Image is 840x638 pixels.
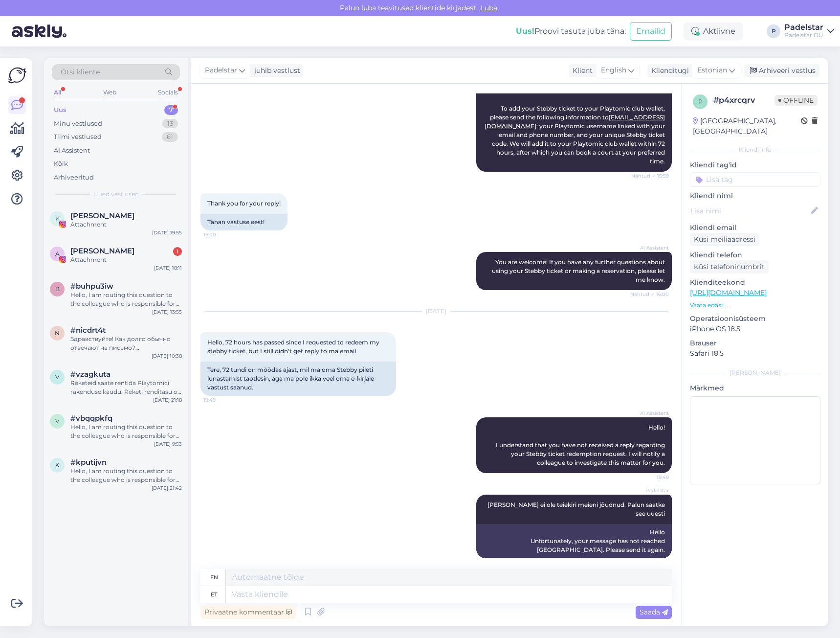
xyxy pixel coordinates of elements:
p: Kliendi email [690,223,820,233]
div: 7 [164,105,178,115]
button: Emailid [630,22,672,41]
div: Hello, I am routing this question to the colleague who is responsible for this topic. The reply m... [70,423,182,440]
div: Klienditugi [647,66,689,76]
div: Tere, 72 tundi on möödas ajast, mil ma oma Stebby pileti lunastamist taotlesin, aga ma pole ikka ... [200,362,396,396]
span: Padelstar [632,487,669,494]
span: 16:00 [203,231,240,238]
div: Здравствуйте! Как долго обычно отвечают на письмо? [PERSON_NAME] отправила, но ответа еще не полу... [70,335,182,352]
b: Uus! [516,26,534,36]
div: et [211,586,217,603]
div: juhib vestlust [250,66,300,76]
span: Hello! I understand that you have not received a reply regarding your Stebby ticket redemption re... [496,424,666,466]
span: #buhpu3iw [70,282,113,291]
span: K [55,215,60,222]
p: Operatsioonisüsteem [690,314,820,324]
input: Lisa tag [690,172,820,187]
div: Reketeid saate rentida Playtomici rakenduse kaudu. Reketi renditasu on 3 eurot ja pallid on kohap... [70,379,182,396]
div: Minu vestlused [54,119,102,129]
div: [PERSON_NAME] [690,368,820,377]
div: All [52,86,63,99]
p: iPhone OS 18.5 [690,324,820,334]
div: [DATE] 10:38 [152,352,182,360]
div: Privaatne kommentaar [200,606,296,619]
div: Attachment [70,255,182,264]
span: k [55,461,60,469]
div: Socials [156,86,180,99]
div: # p4xrcqrv [713,94,774,106]
span: 19:56 [632,559,669,566]
div: [GEOGRAPHIC_DATA], [GEOGRAPHIC_DATA] [693,116,801,137]
span: Otsi kliente [61,67,100,77]
div: Hello Unfortunately, your message has not reached [GEOGRAPHIC_DATA]. Please send it again. [476,524,672,558]
span: AI Assistent [632,244,669,251]
div: Küsi telefoninumbrit [690,260,769,273]
span: Hello, 72 hours has passed since I requested to redeem my stebby ticket, but I still didn’t get r... [207,339,381,355]
span: Amin Zarafshan [70,247,134,255]
span: #nicdrt4t [70,326,106,335]
span: 19:49 [203,396,240,404]
span: Nähtud ✓ 16:00 [630,291,669,298]
span: AI Assistent [632,410,669,417]
span: Estonian [697,65,727,76]
span: v [55,373,59,381]
div: Klient [569,66,593,76]
div: Arhiveeri vestlus [744,64,819,77]
p: Brauser [690,338,820,348]
div: Padelstar [784,23,823,31]
p: Safari 18.5 [690,348,820,359]
div: Kõik [54,159,68,169]
p: Kliendi nimi [690,191,820,201]
div: [DATE] [200,307,672,316]
div: 13 [162,119,178,129]
div: [DATE] 21:42 [152,484,182,492]
p: Vaata edasi ... [690,301,820,310]
div: [DATE] 19:55 [152,229,182,236]
div: AI Assistent [54,146,90,156]
div: [DATE] 9:53 [154,440,182,448]
span: A [55,250,60,257]
a: [URL][DOMAIN_NAME] [690,288,767,297]
span: n [55,329,60,337]
div: Aktiivne [684,23,743,40]
div: Küsi meiliaadressi [690,233,759,246]
div: Hello, I am routing this question to the colleague who is responsible for this topic. The reply m... [70,291,182,308]
span: Padelstar [205,65,237,76]
div: Arhiveeritud [54,173,94,182]
p: Kliendi tag'id [690,160,820,170]
p: Kliendi telefon [690,250,820,260]
div: Hello, I am routing this question to the colleague who is responsible for this topic. The reply m... [70,467,182,484]
div: Attachment [70,220,182,229]
span: Kerstin Koort [70,211,134,220]
div: Tiimi vestlused [54,132,102,142]
span: Hello! To add your Stebby ticket to your Playtomic club wallet, please send the following informa... [485,87,666,165]
div: [DATE] 18:11 [154,264,182,272]
span: v [55,417,59,425]
span: Uued vestlused [93,190,139,199]
div: Proovi tasuta juba täna: [516,25,626,37]
span: #vbqqpkfq [70,414,112,423]
div: Tänan vastuse eest! [200,214,287,230]
div: [DATE] 13:55 [152,308,182,316]
div: Uus [54,105,66,115]
span: Offline [774,95,818,106]
span: #vzagkuta [70,370,111,379]
div: Kliendi info [690,145,820,154]
span: [PERSON_NAME] ei ole teiekiri meieni jõudnud. Palun saatke see uuesti [487,501,666,517]
span: 19:49 [632,474,669,481]
span: b [55,285,60,293]
div: 1 [173,247,182,256]
div: Padelstar OÜ [784,31,823,39]
span: Nähtud ✓ 15:59 [631,172,669,180]
div: en [210,569,218,586]
div: P [767,24,780,38]
span: Thank you for your reply! [207,200,281,207]
span: p [698,98,703,105]
img: Askly Logo [8,66,26,85]
p: Märkmed [690,383,820,393]
p: Klienditeekond [690,277,820,288]
span: You are welcome! If you have any further questions about using your Stebby ticket or making a res... [492,258,666,283]
input: Lisa nimi [690,205,809,216]
div: [DATE] 21:18 [153,396,182,404]
span: Luba [478,3,500,12]
div: Web [101,86,118,99]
